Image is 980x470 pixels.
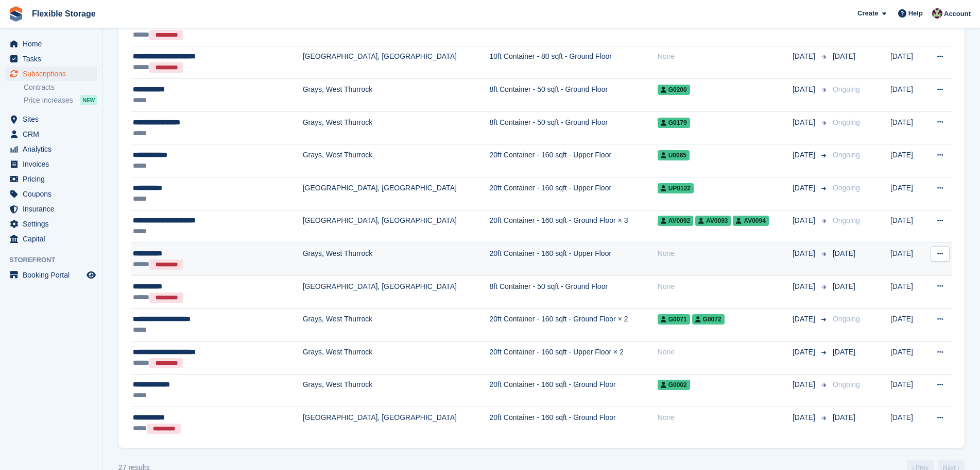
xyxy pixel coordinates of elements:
a: menu [5,232,97,246]
span: Ongoing [833,380,860,388]
td: [DATE] [890,177,926,210]
span: U0065 [658,150,690,160]
span: Create [857,8,878,19]
span: [DATE] [793,412,817,423]
span: Storefront [9,255,102,265]
span: CRM [23,127,84,141]
span: AV0092 [658,216,693,226]
td: 20ft Container - 160 sqft - Ground Floor × 3 [490,210,658,243]
span: [DATE] [793,281,817,292]
a: menu [5,127,97,141]
span: Tasks [23,52,84,66]
span: [DATE] [793,150,817,160]
td: [DATE] [890,46,926,79]
td: [GEOGRAPHIC_DATA], [GEOGRAPHIC_DATA] [303,407,490,440]
td: [DATE] [890,407,926,440]
a: menu [5,217,97,231]
span: G0072 [692,314,725,325]
span: G0179 [658,118,690,128]
a: menu [5,37,97,51]
span: AV0094 [733,216,768,226]
div: None [658,248,793,259]
td: [DATE] [890,79,926,112]
span: Insurance [23,202,84,216]
td: Grays, West Thurrock [303,144,490,177]
td: [GEOGRAPHIC_DATA], [GEOGRAPHIC_DATA] [303,210,490,243]
a: Contracts [24,83,97,92]
span: Booking Portal [23,268,84,282]
span: Price increases [24,95,73,105]
span: Ongoing [833,85,860,93]
td: [DATE] [890,13,926,46]
td: Grays, West Thurrock [303,111,490,144]
span: G0200 [658,85,690,95]
span: [DATE] [793,183,817,193]
td: [DATE] [890,275,926,309]
a: Flexible Storage [28,5,100,22]
span: [DATE] [833,348,855,356]
span: Invoices [23,157,84,171]
span: Sites [23,112,84,126]
span: [DATE] [793,117,817,128]
td: 10ft Container - 80 sqft - Ground Floor [490,13,658,46]
span: [DATE] [793,314,817,325]
div: None [658,51,793,62]
span: [DATE] [833,282,855,290]
span: [DATE] [793,51,817,62]
span: Pricing [23,172,84,186]
a: Price increases NEW [24,94,97,106]
span: [DATE] [833,249,855,257]
span: Help [908,8,923,19]
span: Home [23,37,84,51]
td: [DATE] [890,243,926,276]
td: [DATE] [890,210,926,243]
span: UP0122 [658,183,694,193]
img: Rachael Fisher [932,8,942,19]
td: 8ft Container - 50 sqft - Ground Floor [490,79,658,112]
td: 10ft Container - 80 sqft - Ground Floor [490,46,658,79]
td: Grays, West Thurrock [303,309,490,342]
td: [DATE] [890,309,926,342]
span: [DATE] [833,52,855,60]
img: stora-icon-8386f47178a22dfd0bd8f6a31ec36ba5ce8667c1dd55bd0f319d3a0aa187defe.svg [8,6,24,22]
span: [DATE] [793,347,817,358]
span: Settings [23,217,84,231]
a: Preview store [85,269,97,281]
td: 8ft Container - 50 sqft - Ground Floor [490,111,658,144]
td: 8ft Container - 50 sqft - Ground Floor [490,275,658,309]
a: menu [5,268,97,282]
span: G0071 [658,314,690,325]
span: Analytics [23,142,84,156]
a: menu [5,202,97,216]
span: G0002 [658,380,690,390]
div: None [658,281,793,292]
div: None [658,347,793,358]
td: Grays, West Thurrock [303,374,490,407]
td: [DATE] [890,111,926,144]
div: NEW [80,95,97,105]
span: Coupons [23,187,84,201]
td: 20ft Container - 160 sqft - Upper Floor [490,243,658,276]
a: menu [5,112,97,126]
td: Grays, West Thurrock [303,243,490,276]
td: 20ft Container - 160 sqft - Upper Floor [490,144,658,177]
span: [DATE] [793,84,817,95]
td: 20ft Container - 160 sqft - Ground Floor [490,407,658,440]
span: [DATE] [833,413,855,422]
td: [GEOGRAPHIC_DATA], [GEOGRAPHIC_DATA] [303,177,490,210]
td: [GEOGRAPHIC_DATA], [GEOGRAPHIC_DATA] [303,13,490,46]
a: menu [5,157,97,171]
span: AV0093 [695,216,731,226]
td: [DATE] [890,144,926,177]
span: Ongoing [833,118,860,126]
td: [GEOGRAPHIC_DATA], [GEOGRAPHIC_DATA] [303,46,490,79]
span: Subscriptions [23,67,84,81]
div: None [658,412,793,423]
span: Ongoing [833,151,860,159]
td: Grays, West Thurrock [303,341,490,374]
span: [DATE] [793,248,817,259]
td: 20ft Container - 160 sqft - Ground Floor × 2 [490,309,658,342]
span: Ongoing [833,216,860,224]
a: menu [5,67,97,81]
td: 20ft Container - 160 sqft - Upper Floor × 2 [490,341,658,374]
